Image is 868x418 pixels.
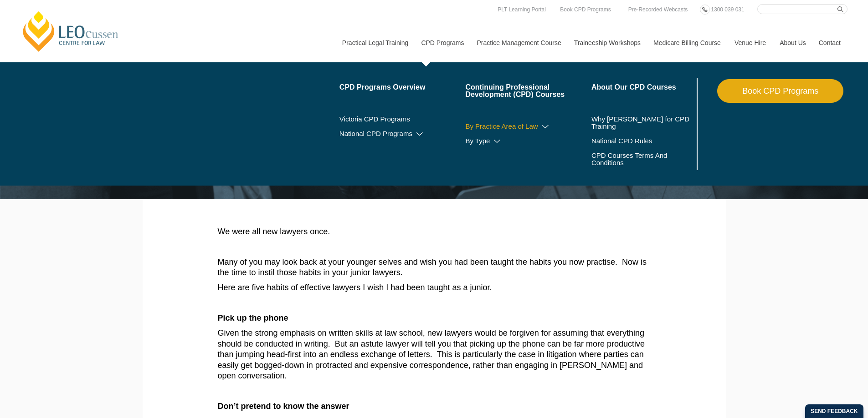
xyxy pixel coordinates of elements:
[218,328,651,381] p: Given the strong emphasis on written skills at law school, new lawyers would be forgiven for assu...
[591,84,695,91] a: About Our CPD Courses
[812,23,847,62] a: Contact
[414,23,470,62] a: CPD Programs
[465,84,591,98] a: Continuing Professional Development (CPD) Courses
[218,257,651,278] p: Many of you may look back at your younger selves and wish you had been taught the habits you now ...
[339,84,466,91] a: CPD Programs Overview
[728,23,773,62] a: Venue Hire
[465,123,591,130] a: By Practice Area of Law
[626,5,690,15] a: Pre-Recorded Webcasts
[591,152,672,166] a: CPD Courses Terms And Conditions
[591,116,695,130] a: Why [PERSON_NAME] for CPD Training
[709,5,746,15] a: 1300 039 031
[558,5,613,15] a: Book CPD Programs
[495,5,548,15] a: PLT Learning Portal
[773,23,812,62] a: About Us
[218,227,651,237] p: We were all new lawyers once.
[717,79,843,103] a: Book CPD Programs
[711,6,744,13] span: 1300 039 031
[465,137,591,145] a: By Type
[335,23,415,62] a: Practical Legal Training
[647,23,728,62] a: Medicare Billing Course
[21,10,121,53] a: [PERSON_NAME] Centre for Law
[218,313,288,322] strong: Pick up the phone
[591,137,695,145] a: National CPD Rules
[567,23,647,62] a: Traineeship Workshops
[339,130,466,137] a: National CPD Programs
[470,23,567,62] a: Practice Management Course
[339,116,466,123] a: Victoria CPD Programs
[218,402,349,411] strong: Don’t pretend to know the answer
[218,282,651,293] p: Here are five habits of effective lawyers I wish I had been taught as a junior.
